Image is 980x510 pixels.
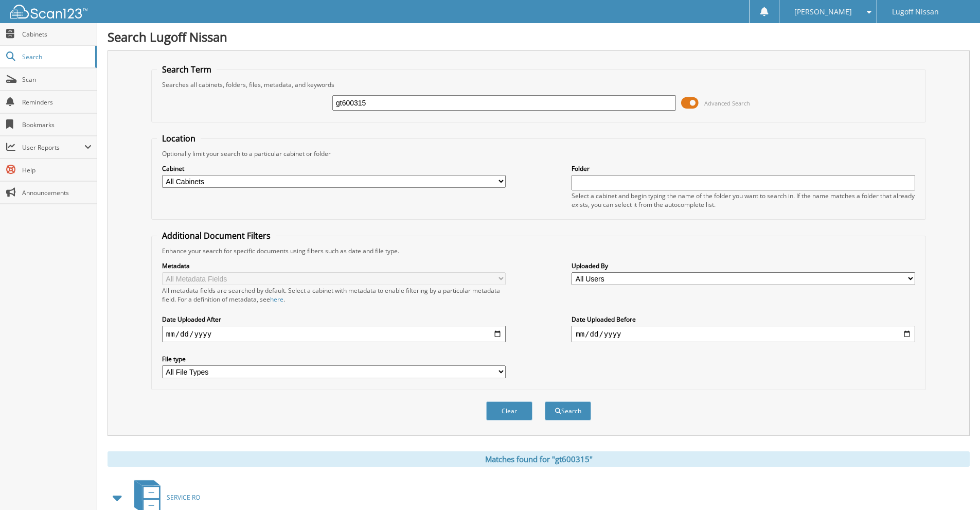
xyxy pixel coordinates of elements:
[157,247,920,255] div: Enhance your search for specific documents using filters such as date and file type.
[22,120,92,129] span: Bookmarks
[22,30,92,39] span: Cabinets
[162,164,506,173] label: Cabinet
[794,9,852,15] span: [PERSON_NAME]
[270,295,283,304] a: here
[162,261,506,270] label: Metadata
[108,28,970,45] h1: Search Lugoff Nissan
[162,315,506,324] label: Date Uploaded After
[157,149,920,158] div: Optionally limit your search to a particular cabinet or folder
[157,230,276,241] legend: Additional Document Filters
[10,5,87,19] img: scan123-logo-white.svg
[572,191,915,209] div: Select a cabinet and begin typing the name of the folder you want to search in. If the name match...
[22,166,92,174] span: Help
[162,286,506,304] div: All metadata fields are searched by default. Select a cabinet with metadata to enable filtering b...
[108,451,970,467] div: Matches found for "gt600315"
[22,75,92,84] span: Scan
[22,98,92,107] span: Reminders
[572,261,915,270] label: Uploaded By
[157,64,217,75] legend: Search Term
[22,188,92,197] span: Announcements
[704,99,750,107] span: Advanced Search
[486,401,532,420] button: Clear
[22,52,90,61] span: Search
[572,315,915,324] label: Date Uploaded Before
[22,143,84,152] span: User Reports
[892,9,939,15] span: Lugoff Nissan
[167,493,200,502] span: SERVICE RO
[572,326,915,342] input: end
[157,133,201,144] legend: Location
[572,164,915,173] label: Folder
[162,355,506,363] label: File type
[162,326,506,342] input: start
[157,80,920,89] div: Searches all cabinets, folders, files, metadata, and keywords
[545,401,591,420] button: Search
